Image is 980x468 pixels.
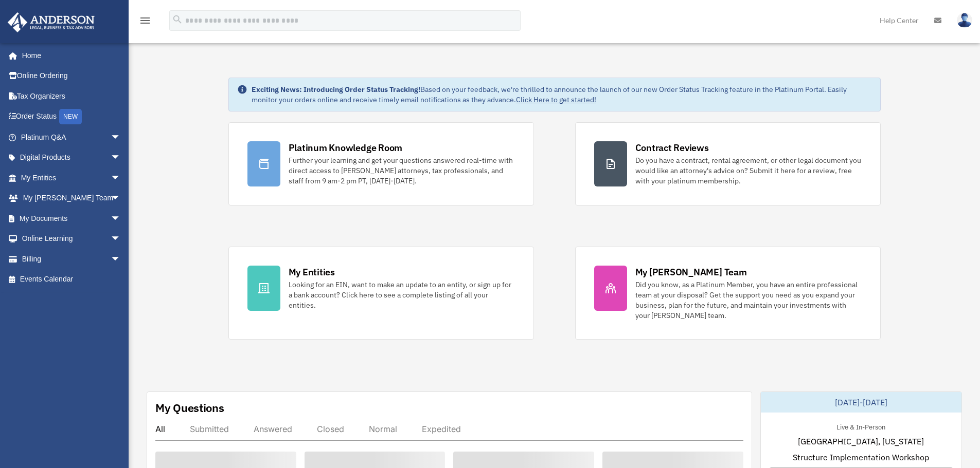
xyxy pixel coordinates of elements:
i: search [172,14,183,25]
a: Contract Reviews Do you have a contract, rental agreement, or other legal document you would like... [575,122,881,205]
a: Online Ordering [7,66,136,86]
div: Answered [254,424,292,434]
a: Billingarrow_drop_down [7,249,136,269]
span: arrow_drop_down [111,188,131,209]
div: My [PERSON_NAME] Team [635,266,747,278]
a: Tax Organizers [7,86,136,106]
a: Click Here to get started! [516,95,596,104]
a: My Entities Looking for an EIN, want to make an update to an entity, or sign up for a bank accoun... [228,247,534,340]
div: My Questions [155,400,224,416]
div: Further your learning and get your questions answered real-time with direct access to [PERSON_NAM... [289,155,515,186]
a: menu [139,18,151,27]
a: Online Learningarrow_drop_down [7,229,136,249]
div: Normal [369,424,397,434]
div: Looking for an EIN, want to make an update to an entity, or sign up for a bank account? Click her... [289,279,515,310]
a: My Documentsarrow_drop_down [7,208,136,229]
a: Home [7,45,131,66]
a: My Entitiesarrow_drop_down [7,167,136,188]
span: arrow_drop_down [111,167,131,189]
a: Platinum Q&Aarrow_drop_down [7,127,136,147]
div: My Entities [289,266,335,278]
span: arrow_drop_down [111,127,131,148]
div: NEW [59,109,82,124]
span: Structure Implementation Workshop [793,451,929,463]
a: Events Calendar [7,269,136,290]
span: arrow_drop_down [111,147,131,169]
strong: Exciting News: Introducing Order Status Tracking! [252,85,420,94]
div: Expedited [422,424,461,434]
div: Did you know, as a Platinum Member, you have an entire professional team at your disposal? Get th... [635,279,862,321]
i: menu [139,14,151,27]
div: Closed [317,424,344,434]
div: Platinum Knowledge Room [289,141,403,154]
img: Anderson Advisors Platinum Portal [5,12,98,32]
div: Live & In-Person [828,421,894,432]
span: arrow_drop_down [111,229,131,250]
div: All [155,424,165,434]
img: User Pic [957,13,972,28]
a: My [PERSON_NAME] Team Did you know, as a Platinum Member, you have an entire professional team at... [575,247,881,340]
div: Do you have a contract, rental agreement, or other legal document you would like an attorney's ad... [635,155,862,186]
div: Submitted [190,424,229,434]
div: [DATE]-[DATE] [761,392,961,413]
a: Order StatusNEW [7,106,136,127]
a: Platinum Knowledge Room Further your learning and get your questions answered real-time with dire... [228,122,534,205]
a: My [PERSON_NAME] Teamarrow_drop_down [7,188,136,209]
div: Based on your feedback, we're thrilled to announce the launch of our new Order Status Tracking fe... [252,84,872,105]
span: arrow_drop_down [111,208,131,229]
span: [GEOGRAPHIC_DATA], [US_STATE] [798,435,924,447]
span: arrow_drop_down [111,249,131,270]
div: Contract Reviews [635,141,709,154]
a: Digital Productsarrow_drop_down [7,147,136,168]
